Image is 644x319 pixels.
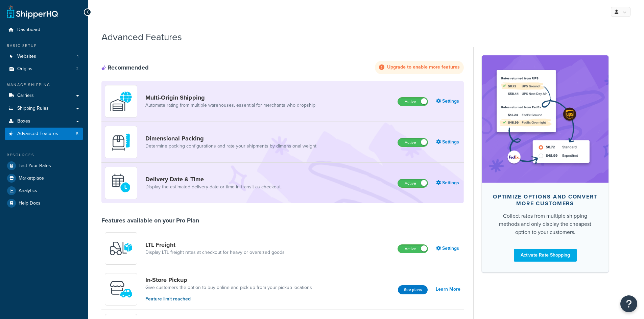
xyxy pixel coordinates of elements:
[17,118,30,124] span: Boxes
[145,94,315,101] a: Multi-Origin Shipping
[436,178,460,188] a: Settings
[398,179,428,187] label: Active
[5,197,83,209] a: Help Docs
[109,130,133,154] img: DTVBYsAAAAAASUVORK5CYII=
[620,295,637,312] button: Open Resource Center
[19,176,44,181] span: Marketplace
[5,115,83,128] a: Boxes
[77,54,78,59] span: 1
[493,193,598,207] div: Optimize options and convert more customers
[145,184,282,190] a: Display the estimated delivery date or time in transit as checkout.
[5,172,83,184] a: Marketplace
[17,54,36,59] span: Websites
[17,93,34,99] span: Carriers
[145,135,316,142] a: Dimensional Packing
[76,131,78,137] span: 5
[398,98,428,106] label: Active
[5,152,83,158] div: Resources
[5,128,83,140] a: Advanced Features5
[76,66,78,72] span: 2
[5,128,83,140] li: Advanced Features
[101,30,182,44] h1: Advanced Features
[5,185,83,197] a: Analytics
[514,249,577,262] a: Activate Rate Shopping
[5,43,83,49] div: Basic Setup
[5,50,83,63] a: Websites1
[5,63,83,75] li: Origins
[17,66,32,72] span: Origins
[436,137,460,147] a: Settings
[109,237,133,260] img: y79ZsPf0fXUFUhFXDzUgf+ktZg5F2+ohG75+v3d2s1D9TjoU8PiyCIluIjV41seZevKCRuEjTPPOKHJsQcmKCXGdfprl3L4q7...
[101,217,199,224] div: Features available on your Pro Plan
[436,97,460,106] a: Settings
[493,212,598,236] div: Collect rates from multiple shipping methods and only display the cheapest option to your customers.
[5,63,83,75] a: Origins2
[492,65,598,172] img: feature-image-rateshop-7084cbbcb2e67ef1d54c2e976f0e592697130d5817b016cf7cc7e13314366067.png
[387,63,460,71] strong: Upgrade to enable more features
[145,295,312,303] p: Feature limit reached
[109,171,133,195] img: gfkeb5ejjkALwAAAABJRU5ErkJggg==
[145,284,312,291] a: Give customers the option to buy online and pick up from your pickup locations
[5,50,83,63] li: Websites
[398,138,428,147] label: Active
[109,89,133,113] img: WatD5o0RtDAAAAAElFTkSuQmCC
[145,176,282,183] a: Delivery Date & Time
[19,188,37,194] span: Analytics
[109,277,133,301] img: wfgcfpwTIucLEAAAAASUVORK5CYII=
[5,160,83,172] a: Test Your Rates
[5,89,83,102] a: Carriers
[5,24,83,36] a: Dashboard
[17,27,40,33] span: Dashboard
[398,245,428,253] label: Active
[145,143,316,150] a: Determine packing configurations and rate your shipments by dimensional weight
[5,102,83,115] a: Shipping Rules
[5,82,83,88] div: Manage Shipping
[17,106,49,111] span: Shipping Rules
[17,131,58,137] span: Advanced Features
[101,64,149,71] div: Recommended
[19,201,41,206] span: Help Docs
[145,102,315,109] a: Automate rating from multiple warehouses, essential for merchants who dropship
[436,244,460,253] a: Settings
[398,285,428,294] a: See plans
[145,249,285,256] a: Display LTL freight rates at checkout for heavy or oversized goods
[19,163,51,169] span: Test Your Rates
[436,285,460,294] a: Learn More
[145,276,312,284] a: In-Store Pickup
[145,241,285,248] a: LTL Freight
